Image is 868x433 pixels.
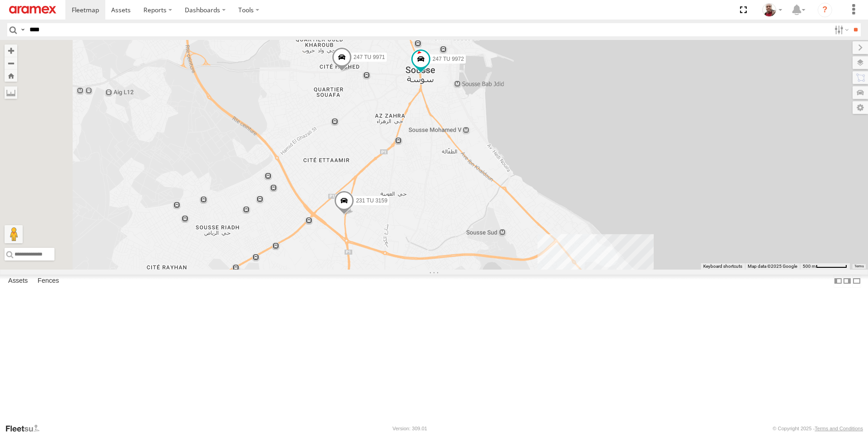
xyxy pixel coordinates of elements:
button: Zoom in [5,44,17,57]
span: Map data ©2025 Google [748,264,797,269]
label: Map Settings [853,101,868,114]
a: Terms and Conditions [815,426,863,431]
label: Fences [33,275,64,287]
a: Visit our Website [5,424,47,433]
span: 247 TU 9972 [433,56,464,63]
label: Dock Summary Table to the Left [833,275,843,288]
label: Hide Summary Table [852,275,861,288]
button: Map Scale: 500 m per 65 pixels [800,263,850,270]
button: Zoom Home [5,69,17,82]
button: Zoom out [5,57,17,69]
div: © Copyright 2025 - [773,426,863,431]
label: Search Filter Options [831,23,850,36]
span: 231 TU 3159 [356,198,387,204]
span: 500 m [803,264,816,269]
img: aramex-logo.svg [9,6,56,14]
button: Keyboard shortcuts [703,263,742,270]
button: Drag Pegman onto the map to open Street View [5,225,23,243]
div: Version: 309.01 [393,426,427,431]
label: Measure [5,86,17,99]
label: Search Query [19,23,26,36]
a: Terms (opens in new tab) [854,265,864,268]
span: 247 TU 9971 [354,54,385,60]
label: Assets [4,275,32,287]
div: Majdi Ghannoudi [759,3,785,17]
label: Dock Summary Table to the Right [843,275,852,288]
i: ? [818,3,832,17]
